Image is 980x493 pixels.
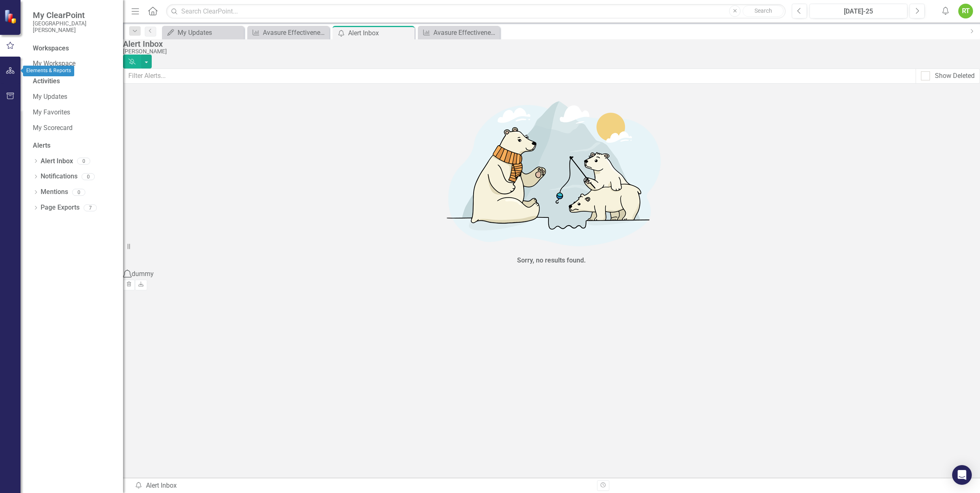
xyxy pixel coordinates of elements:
[33,20,115,34] small: [GEOGRAPHIC_DATA][PERSON_NAME]
[809,4,907,18] button: [DATE]-25
[935,71,975,81] div: Show Deleted
[33,141,115,151] div: Alerts
[33,92,115,102] a: My Updates
[33,10,115,20] span: My ClearPoint
[249,27,327,38] a: Avasure Effectiveness - Staff Interventions (verbal)
[33,123,115,133] a: My Scorecard
[123,48,976,55] div: [PERSON_NAME]
[754,7,772,14] span: Search
[517,256,586,265] div: Sorry, no results found.
[33,59,115,68] a: My Workspace
[812,7,905,16] div: [DATE]-25
[123,68,916,84] input: Filter Alerts...
[41,157,73,166] a: Alert Inbox
[41,203,80,212] a: Page Exports
[428,90,675,254] img: No results found
[134,481,180,491] div: Alert Inbox
[743,5,784,17] button: Search
[82,173,95,180] div: 0
[263,27,327,38] div: Avasure Effectiveness - Staff Interventions (verbal)
[33,77,115,86] div: Activities
[123,39,976,48] div: Alert Inbox
[348,28,413,38] div: Alert Inbox
[132,269,154,279] div: dummy
[72,189,85,196] div: 0
[958,4,973,18] button: RT
[41,172,77,181] a: Notifications
[952,465,972,485] div: Open Intercom Messenger
[23,66,74,76] div: Elements & Reports
[33,108,115,117] a: My Favorites
[33,44,69,53] div: Workspaces
[41,187,68,197] a: Mentions
[84,204,97,211] div: 7
[420,27,498,38] a: Avasure Effectiveness - Utilization (Device Hours)
[4,9,19,24] img: ClearPoint Strategy
[77,158,90,165] div: 0
[166,4,786,18] input: Search ClearPoint...
[178,27,242,38] div: My Updates
[433,27,498,38] div: Avasure Effectiveness - Utilization (Device Hours)
[164,27,242,38] a: My Updates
